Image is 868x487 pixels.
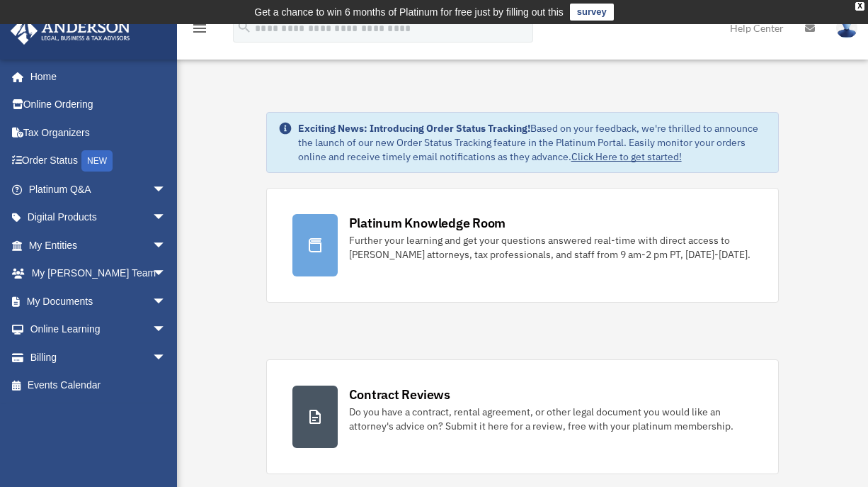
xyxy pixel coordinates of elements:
a: Online Learningarrow_drop_down [10,315,188,344]
a: Click Here to get started! [571,150,682,163]
a: Home [10,62,181,91]
div: Based on your feedback, we're thrilled to announce the launch of our new Order Status Tracking fe... [298,121,767,164]
a: Digital Productsarrow_drop_down [10,203,188,232]
span: arrow_drop_down [152,315,181,345]
a: Tax Organizers [10,118,188,147]
img: User Pic [836,18,857,38]
a: Online Ordering [10,91,188,119]
a: Events Calendar [10,371,188,400]
span: arrow_drop_down [152,175,181,204]
a: survey [570,4,614,21]
span: arrow_drop_down [152,231,181,260]
i: search [236,19,252,35]
div: close [855,2,864,11]
a: My Entitiesarrow_drop_down [10,231,188,259]
a: Platinum Knowledge Room Further your learning and get your questions answered real-time with dire... [266,188,780,303]
a: Order StatusNEW [10,147,188,176]
span: arrow_drop_down [152,343,181,372]
div: Platinum Knowledge Room [349,214,506,232]
span: arrow_drop_down [152,203,181,233]
i: menu [191,20,208,37]
div: NEW [81,150,113,172]
div: Get a chance to win 6 months of Platinum for free just by filling out this [254,4,564,21]
a: Platinum Q&Aarrow_drop_down [10,175,188,203]
div: Further your learning and get your questions answered real-time with direct access to [PERSON_NAM... [349,233,753,262]
strong: Exciting News: Introducing Order Status Tracking! [298,122,530,135]
a: Billingarrow_drop_down [10,343,188,371]
a: My [PERSON_NAME] Teamarrow_drop_down [10,259,188,288]
a: Contract Reviews Do you have a contract, rental agreement, or other legal document you would like... [266,359,780,474]
a: My Documentsarrow_drop_down [10,287,188,315]
img: Anderson Advisors Platinum Portal [6,17,135,45]
span: arrow_drop_down [152,259,181,289]
span: arrow_drop_down [152,287,181,316]
a: menu [191,25,208,37]
div: Do you have a contract, rental agreement, or other legal document you would like an attorney's ad... [349,405,753,433]
div: Contract Reviews [349,386,450,403]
